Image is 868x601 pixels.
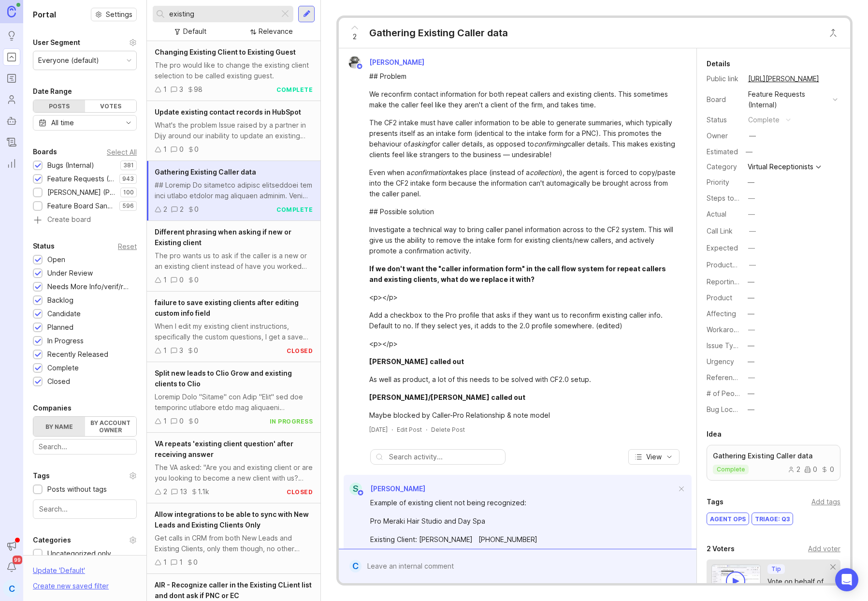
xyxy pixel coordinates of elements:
[3,48,20,66] a: Portal
[179,84,183,95] div: 3
[33,216,137,225] a: Create board
[47,484,107,495] div: Posts without tags
[369,310,677,331] div: Add a checkbox to the Pro profile that asks if they want us to reconfirm existing caller info. De...
[163,557,167,568] div: 1
[707,227,733,235] label: Call Link
[47,174,115,184] div: Feature Requests (Internal)
[530,168,560,176] div: collection
[748,193,755,204] div: —
[180,204,184,215] div: 2
[39,504,130,514] input: Search...
[47,295,73,306] div: Backlog
[155,321,313,342] div: When I edit my existing client instructions, specifically the custom questions, I get a save fail...
[707,389,775,397] label: # of People Affected
[194,275,199,285] div: 0
[179,557,183,568] div: 1
[745,192,758,205] button: Steps to Reproduce
[426,425,427,434] div: ·
[13,556,22,564] span: 99
[707,178,729,186] label: Priority
[748,277,754,287] div: —
[122,175,134,183] p: 943
[749,226,756,236] div: —
[47,201,115,211] div: Feature Board Sandbox [DATE]
[33,565,85,581] div: Update ' Default '
[155,250,313,272] div: The pro wants us to ask if the caller is a new or an existing client instead of have you worked w...
[47,376,70,387] div: Closed
[369,206,677,217] div: ## Possible solution
[287,347,313,355] div: closed
[707,405,749,413] label: Bug Location
[767,576,831,598] div: Vote on behalf of your users
[147,221,320,292] a: Different phrasing when asking if new or Existing clientThe pro wants us to ask if the caller is ...
[752,513,793,525] div: Triage: Q3
[746,225,759,237] button: Call Link
[147,433,320,503] a: VA repeats 'existing client question' after receiving answerThe VA asked: "Are you and existing c...
[33,240,55,252] div: Status
[748,89,829,110] div: Feature Requests (Internal)
[122,202,134,210] p: 596
[51,117,74,128] div: All time
[47,322,73,333] div: Planned
[155,228,291,247] span: Different phrasing when asking if new or Existing client
[106,10,132,19] span: Settings
[287,488,313,496] div: closed
[155,369,292,388] span: Split new leads to Clio Grow and existing clients to Clio
[163,416,167,426] div: 1
[155,462,313,484] div: The VA asked: "Are you and existing client or are you looking to become a new client with us? The...
[179,345,183,356] div: 3
[748,388,754,399] div: —
[155,510,309,529] span: Allow integrations to be able to sync with New Leads and Existing Clients Only
[707,513,749,525] div: Agent Ops
[707,278,758,286] label: Reporting Team
[47,349,108,360] div: Recently Released
[370,484,425,493] span: [PERSON_NAME]
[180,486,187,497] div: 13
[193,557,198,568] div: 0
[3,558,20,576] button: Notifications
[91,8,137,21] button: Settings
[155,48,296,56] span: Changing Existing Client to Existing Guest
[47,363,79,373] div: Complete
[33,402,72,414] div: Companies
[369,393,525,401] div: [PERSON_NAME]/[PERSON_NAME] called out
[369,264,667,283] div: If we don't want the "caller information form" in the call flow system for repeat callers and exi...
[748,209,755,220] div: —
[748,324,755,335] div: —
[370,534,676,545] div: Existing Client: [PERSON_NAME] [PHONE_NUMBER]
[369,117,677,160] div: The CF2 intake must have caller information to be able to generate summaries, which typically pre...
[147,503,320,574] a: Allow integrations to be able to sync with New Leads and Existing Clients OnlyGet calls in CRM fr...
[389,452,500,462] input: Search activity...
[748,243,755,253] div: —
[183,26,206,37] div: Default
[397,425,422,434] div: Edit Post
[369,71,677,82] div: ## Problem
[821,466,834,473] div: 0
[33,100,85,112] div: Posts
[707,115,740,125] div: Status
[357,489,364,497] img: member badge
[369,374,677,385] div: As well as product, a lot of this needs to be solved with CF2.0 setup.
[369,410,677,421] div: Maybe blocked by Caller-Pro Relationship & note model
[707,309,736,318] label: Affecting
[33,86,72,97] div: Date Range
[163,204,167,215] div: 2
[47,268,93,279] div: Under Review
[356,63,363,70] img: member badge
[743,146,755,158] div: —
[707,210,726,218] label: Actual
[711,564,761,597] img: video-thumbnail-vote-d41b83416815613422e2ca741bf692cc.jpg
[33,9,56,20] h1: Portal
[771,565,781,573] p: Tip
[707,194,772,202] label: Steps to Reproduce
[370,516,676,527] div: Pro Meraki Hair Studio and Day Spa
[707,94,740,105] div: Board
[155,392,313,413] div: Loremip Dolo "Sitame" con Adip "Elit" sed doe temporinc utlabore etdo mag aliquaeni adminimvenia....
[147,292,320,362] a: failure to save existing clients after editing custom info fieldWhen I edit my existing client in...
[369,167,677,199] div: Even when a takes place (instead of a ), the agent is forced to copy/paste into the CF2 intake fo...
[163,84,167,95] div: 1
[47,187,116,198] div: [PERSON_NAME] (Public)
[369,292,677,303] div: <p></p>
[163,345,167,356] div: 1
